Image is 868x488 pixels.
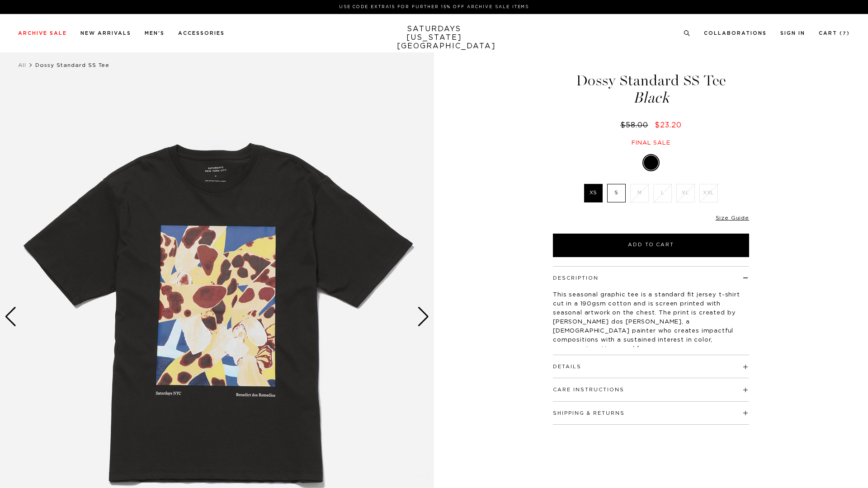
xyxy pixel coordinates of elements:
[145,31,165,36] a: Men's
[843,32,847,36] small: 7
[655,122,682,129] span: $23.20
[553,276,599,281] button: Description
[552,90,750,105] span: Black
[780,31,805,36] a: Sign In
[35,62,109,68] span: Dossy Standard SS Tee
[80,31,131,36] a: New Arrivals
[819,31,850,36] a: Cart (7)
[553,411,625,416] button: Shipping & Returns
[716,215,749,221] a: Size Guide
[553,234,749,257] button: Add to Cart
[18,62,26,68] a: All
[22,4,846,10] p: Use Code EXTRA15 for Further 15% Off Archive Sale Items
[620,122,652,129] del: $58.00
[584,184,603,202] label: XS
[18,31,67,36] a: Archive Sale
[704,31,767,36] a: Collaborations
[553,387,624,392] button: Care Instructions
[553,364,581,369] button: Details
[417,307,429,327] div: Next slide
[552,139,750,147] div: Final sale
[552,73,750,105] h1: Dossy Standard SS Tee
[607,184,626,202] label: S
[553,291,749,354] p: This seasonal graphic tee is a standard fit jersey t-shirt cut in a 190gsm cotton and is screen p...
[178,31,225,36] a: Accessories
[5,307,17,327] div: Previous slide
[397,25,472,51] a: SATURDAYS[US_STATE][GEOGRAPHIC_DATA]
